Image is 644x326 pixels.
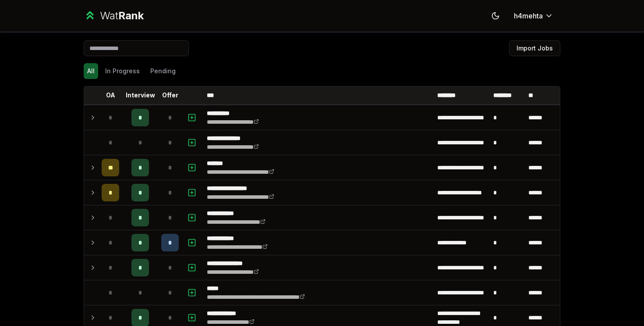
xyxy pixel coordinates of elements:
button: All [84,63,98,79]
button: Import Jobs [509,40,560,56]
a: WatRank [84,9,144,23]
p: Offer [162,91,178,100]
span: Rank [118,9,144,22]
button: h4mehta [507,8,560,24]
button: Pending [147,63,179,79]
p: Interview [126,91,155,100]
p: OA [106,91,115,100]
button: In Progress [102,63,143,79]
div: Wat [100,9,144,23]
span: h4mehta [514,11,543,21]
